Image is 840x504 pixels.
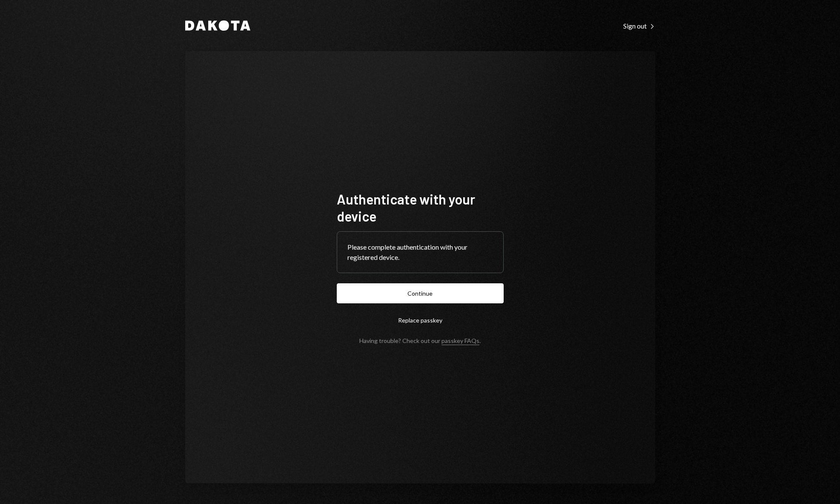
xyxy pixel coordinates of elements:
[623,22,655,30] div: Sign out
[347,242,493,262] div: Please complete authentication with your registered device.
[337,283,504,303] button: Continue
[442,337,479,345] a: passkey FAQs
[337,310,504,330] button: Replace passkey
[359,337,481,344] div: Having trouble? Check out our .
[623,21,655,30] a: Sign out
[337,190,504,225] h1: Authenticate with your device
